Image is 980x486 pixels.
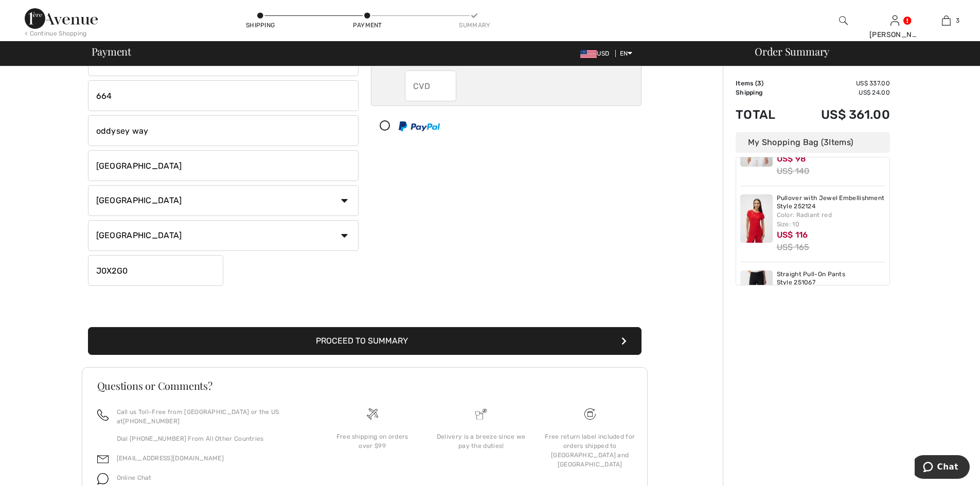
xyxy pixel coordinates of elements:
div: Free return label included for orders shipped to [GEOGRAPHIC_DATA] and [GEOGRAPHIC_DATA] [544,432,636,469]
span: Payment [92,46,131,57]
a: Pullover with Jewel Embellishment Style 252124 [777,194,886,210]
input: Address line 1 [88,80,359,111]
img: search the website [839,14,848,27]
td: US$ 24.00 [792,88,890,97]
div: Free shipping on orders over $99 [326,432,419,451]
input: Address line 2 [88,115,359,146]
div: Delivery is a breeze since we pay the duties! [435,432,527,451]
img: Delivery is a breeze since we pay the duties! [475,408,487,420]
span: EN [620,50,633,57]
img: chat [97,473,109,484]
div: [PERSON_NAME] [869,29,920,40]
button: Proceed to Summary [88,327,642,355]
s: US$ 140 [777,166,810,176]
td: US$ 361.00 [792,97,890,132]
a: [EMAIL_ADDRESS][DOMAIN_NAME] [117,455,224,462]
img: call [97,409,109,421]
img: 1ère Avenue [25,8,98,29]
p: Call us Toll-Free from [GEOGRAPHIC_DATA] or the US at [117,407,306,426]
span: Online Chat [117,474,152,481]
a: Sign In [890,15,899,25]
div: Payment [352,21,383,30]
span: 3 [956,16,959,25]
a: [PHONE_NUMBER] [123,418,180,425]
img: US Dollar [580,50,597,58]
input: CVD [405,70,456,101]
p: Dial [PHONE_NUMBER] From All Other Countries [117,434,306,443]
iframe: Opens a widget where you can chat to one of our agents [915,455,970,481]
span: 3 [757,80,761,87]
img: Straight Pull-On Pants Style 251067 [740,271,773,319]
span: USD [580,50,613,57]
td: Shipping [736,88,792,97]
img: Free shipping on orders over $99 [367,408,378,420]
td: US$ 337.00 [792,79,890,88]
s: US$ 165 [777,242,810,252]
div: My Shopping Bag ( Items) [736,132,890,153]
div: Shipping [245,21,276,30]
input: Zip/Postal Code [88,255,223,286]
div: Order Summary [742,46,974,57]
img: My Info [890,14,899,27]
span: US$ 116 [777,230,808,240]
h3: Questions or Comments? [97,381,632,391]
img: PayPal [399,121,440,131]
img: My Bag [942,14,951,27]
div: Summary [459,21,490,30]
span: 3 [824,137,829,147]
input: City [88,150,359,181]
td: Items ( ) [736,79,792,88]
span: US$ 98 [777,154,807,164]
a: Straight Pull-On Pants Style 251067 [777,271,886,286]
div: < Continue Shopping [25,29,87,38]
a: 3 [921,14,971,27]
img: Pullover with Jewel Embellishment Style 252124 [740,194,773,243]
td: Total [736,97,792,132]
div: Color: Radiant red Size: 10 [777,210,886,229]
img: email [97,454,109,465]
img: Free shipping on orders over $99 [584,408,596,420]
